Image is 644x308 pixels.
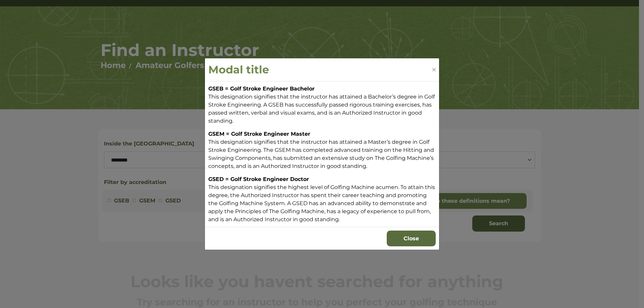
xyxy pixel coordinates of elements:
[208,176,309,182] strong: GSED = Golf Stroke Engineer Doctor
[208,62,269,78] h2: Modal title
[387,231,436,247] button: Close
[431,66,437,73] button: Close
[208,130,436,170] p: This designation signifies that the instructor has attained a Master’s degree in Golf Stroke Engi...
[208,85,436,125] p: This designation signifies that the instructor has attained a Bachelor’s degree in Golf Stroke En...
[208,85,315,92] strong: GSEB = Golf Stroke Engineer Bachelor
[208,175,436,224] p: This designation signifies the highest level of Golfing Machine acumen. To attain this degree, th...
[208,131,310,137] strong: GSEM = Golf Stroke Engineer Master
